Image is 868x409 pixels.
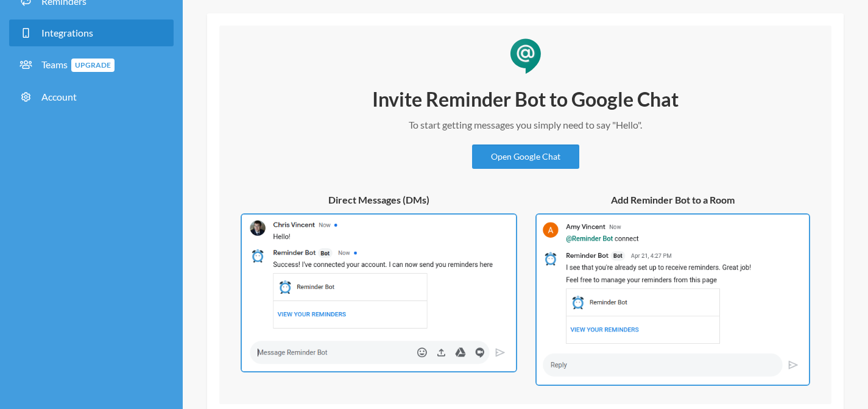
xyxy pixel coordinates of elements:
span: Integrations [41,27,93,38]
h5: Add Reminder Bot to a Room [535,193,810,207]
span: Teams [41,59,115,70]
h2: Invite Reminder Bot to Google Chat [343,87,708,112]
h5: Direct Messages (DMs) [241,193,517,207]
a: Open Google Chat [472,144,579,169]
p: To start getting messages you simply need to say "Hello". [343,118,708,132]
a: Account [9,84,174,110]
span: Upgrade [71,59,115,72]
span: Account [41,91,77,102]
a: Integrations [9,20,174,46]
a: TeamsUpgrade [9,51,174,79]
